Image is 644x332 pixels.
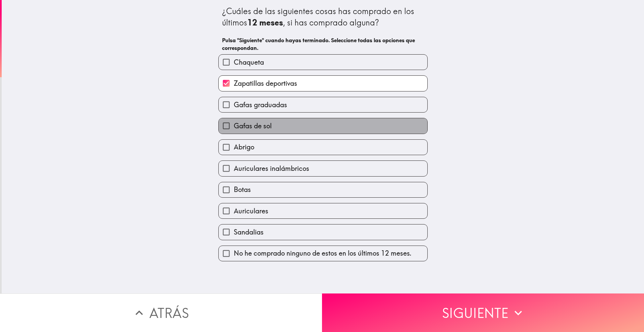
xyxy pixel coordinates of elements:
[219,246,427,261] button: No he comprado ninguno de estos en los últimos 12 meses.
[222,6,424,28] div: ¿Cuáles de las siguientes cosas has comprado en los últimos , si has comprado alguna?
[219,140,427,155] button: Abrigo
[322,293,644,332] button: Siguiente
[234,185,251,194] span: Botas
[219,97,427,112] button: Gafas graduadas
[234,206,268,216] span: Auriculares
[219,55,427,70] button: Chaqueta
[247,17,283,27] b: 12 meses
[234,121,272,131] span: Gafas de sol
[219,76,427,91] button: Zapatillas deportivas
[219,161,427,176] button: Auriculares inalámbricos
[234,79,297,88] span: Zapatillas deportivas
[234,227,264,237] span: Sandalias
[234,100,287,110] span: Gafas graduadas
[234,164,309,173] span: Auriculares inalámbricos
[234,249,412,258] span: No he comprado ninguno de estos en los últimos 12 meses.
[234,142,254,152] span: Abrigo
[219,224,427,240] button: Sandalias
[222,37,424,52] h6: Pulsa "Siguiente" cuando hayas terminado. Seleccione todas las opciones que correspondan.
[234,58,264,67] span: Chaqueta
[219,118,427,133] button: Gafas de sol
[219,182,427,197] button: Botas
[219,203,427,218] button: Auriculares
